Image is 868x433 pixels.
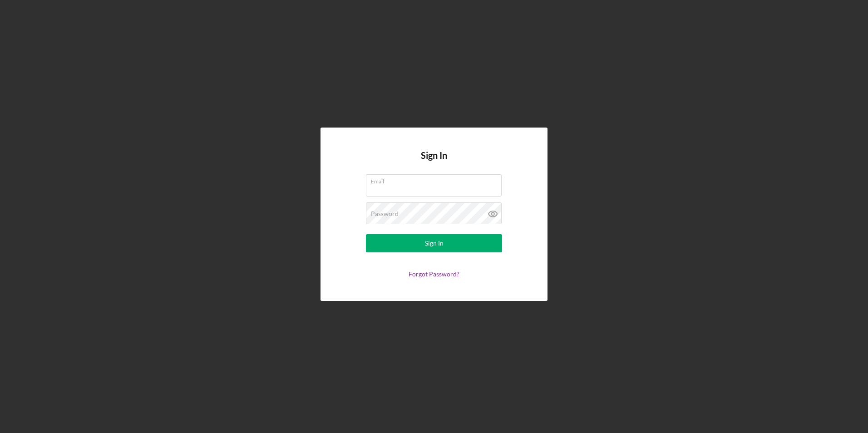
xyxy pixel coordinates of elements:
[371,175,502,185] label: Email
[366,234,502,252] button: Sign In
[425,234,444,252] div: Sign In
[421,150,447,174] h4: Sign In
[409,270,459,278] a: Forgot Password?
[371,210,399,217] label: Password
